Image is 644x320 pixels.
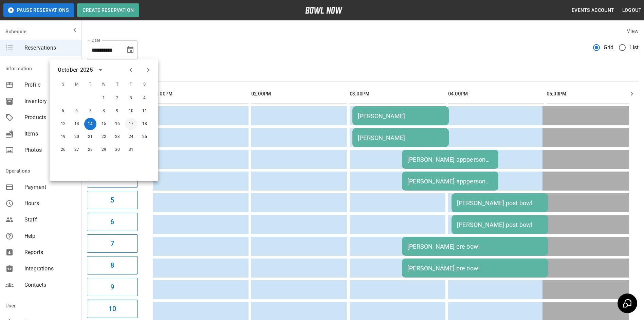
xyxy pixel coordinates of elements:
[57,131,69,143] button: Oct 19, 2025
[24,146,76,154] span: Photos
[98,105,110,117] button: Oct 8, 2025
[629,43,639,52] span: List
[111,105,124,117] button: Oct 9, 2025
[98,131,110,143] button: Oct 22, 2025
[305,7,343,14] img: logo
[24,199,76,208] span: Hours
[98,118,110,130] button: Oct 15, 2025
[125,64,136,76] button: Previous month
[57,118,69,130] button: Oct 12, 2025
[58,66,78,74] div: October
[24,97,76,105] span: Inventory
[110,216,114,227] h6: 6
[98,78,110,91] span: W
[87,234,138,253] button: 7
[627,28,639,34] label: View
[57,105,69,117] button: Oct 5, 2025
[87,300,138,318] button: 10
[457,221,542,228] div: [PERSON_NAME] post bowl
[3,3,74,17] button: Pause Reservations
[139,92,151,104] button: Oct 4, 2025
[87,191,138,209] button: 5
[84,78,96,91] span: T
[71,118,83,130] button: Oct 13, 2025
[569,4,617,17] button: Events Account
[87,213,138,231] button: 6
[125,131,137,143] button: Oct 24, 2025
[139,105,151,117] button: Oct 11, 2025
[109,303,116,314] h6: 10
[24,183,76,191] span: Payment
[125,105,137,117] button: Oct 10, 2025
[24,248,76,256] span: Reports
[139,118,151,130] button: Oct 18, 2025
[111,92,124,104] button: Oct 2, 2025
[95,64,106,76] button: calendar view is open, switch to year view
[358,112,443,120] div: [PERSON_NAME]
[71,78,83,91] span: M
[110,195,114,206] h6: 5
[24,216,76,224] span: Staff
[139,78,151,91] span: S
[125,118,137,130] button: Oct 17, 2025
[84,131,96,143] button: Oct 21, 2025
[24,130,76,138] span: Items
[251,84,347,104] th: 02:00PM
[407,265,542,272] div: [PERSON_NAME] pre bowl
[604,43,614,52] span: Grid
[84,144,96,156] button: Oct 28, 2025
[407,243,542,250] div: [PERSON_NAME] pre bowl
[87,256,138,274] button: 8
[110,260,114,271] h6: 8
[24,113,76,122] span: Products
[124,43,137,57] button: Choose date, selected date is Oct 14, 2025
[111,131,124,143] button: Oct 23, 2025
[620,4,644,17] button: Logout
[87,278,138,296] button: 9
[77,3,139,17] button: Create Reservation
[457,199,542,207] div: [PERSON_NAME] post bowl
[24,44,76,52] span: Reservations
[110,238,114,249] h6: 7
[125,78,137,91] span: F
[125,92,137,104] button: Oct 3, 2025
[407,156,493,163] div: [PERSON_NAME] appperson pre bowl
[407,178,493,185] div: [PERSON_NAME] appperson pre bowl
[87,65,639,81] div: inventory tabs
[358,134,443,141] div: [PERSON_NAME]
[57,144,69,156] button: Oct 26, 2025
[110,282,114,292] h6: 9
[24,232,76,240] span: Help
[153,84,249,104] th: 01:00PM
[57,78,69,91] span: S
[80,66,93,74] div: 2025
[111,118,124,130] button: Oct 16, 2025
[98,92,110,104] button: Oct 1, 2025
[111,78,124,91] span: T
[139,131,151,143] button: Oct 25, 2025
[71,131,83,143] button: Oct 20, 2025
[143,64,154,76] button: Next month
[24,281,76,289] span: Contacts
[84,118,96,130] button: Oct 14, 2025
[71,144,83,156] button: Oct 27, 2025
[24,81,76,89] span: Profile
[24,265,76,273] span: Integrations
[84,105,96,117] button: Oct 7, 2025
[125,144,137,156] button: Oct 31, 2025
[71,105,83,117] button: Oct 6, 2025
[98,144,110,156] button: Oct 29, 2025
[111,144,124,156] button: Oct 30, 2025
